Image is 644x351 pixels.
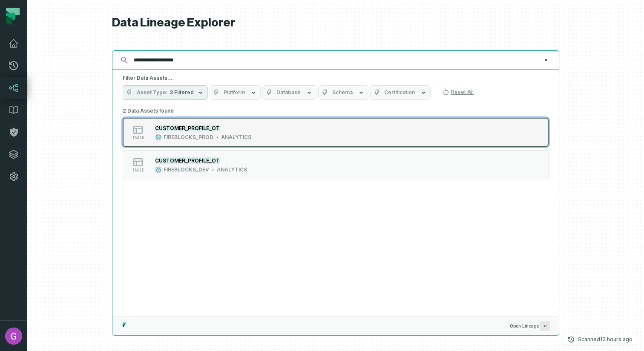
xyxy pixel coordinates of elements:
[542,56,550,64] button: Clear search query
[123,150,549,179] button: tableFIREBLOCKS_DEVANALYTICS
[600,336,632,342] relative-time: Aug 24, 2025, 4:02 AM GMT+3
[370,85,431,100] button: Certification
[5,328,22,345] img: avatar of Guy Abramov
[155,157,220,164] mark: CUSTOMER_PROFILE_OT
[224,89,245,96] span: Platform
[332,89,353,96] span: Schema
[217,166,247,173] div: ANALYTICS
[112,15,559,30] h1: Data Lineage Explorer
[123,105,549,190] div: 2 Data Assets found
[578,335,632,344] p: Scanned
[262,85,316,100] button: Database
[563,334,638,345] button: Scanned[DATE] 4:02:00 AM
[137,89,168,96] span: Asset Type
[221,134,251,141] div: ANALYTICS
[318,85,368,100] button: Schema
[123,118,549,147] button: tableFIREBLOCKS_PRODANALYTICS
[439,85,477,99] button: Reset All
[384,89,415,96] span: Certification
[123,85,208,100] button: Asset Type3 Filtered
[170,89,194,96] span: 3 Filtered
[164,166,209,173] div: FIREBLOCKS_DEV
[132,168,144,172] span: table
[112,105,559,316] div: Suggestions
[210,85,261,100] button: Platform
[155,125,220,131] mark: CUSTOMER_PROFILE_OT
[123,75,549,81] h5: Filter Data Assets...
[510,321,550,331] span: Open Lineage
[164,134,213,141] div: FIREBLOCKS_PROD
[540,321,550,331] span: Press ↵ to add a new Data Asset to the graph
[132,136,144,140] span: table
[276,89,301,96] span: Database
